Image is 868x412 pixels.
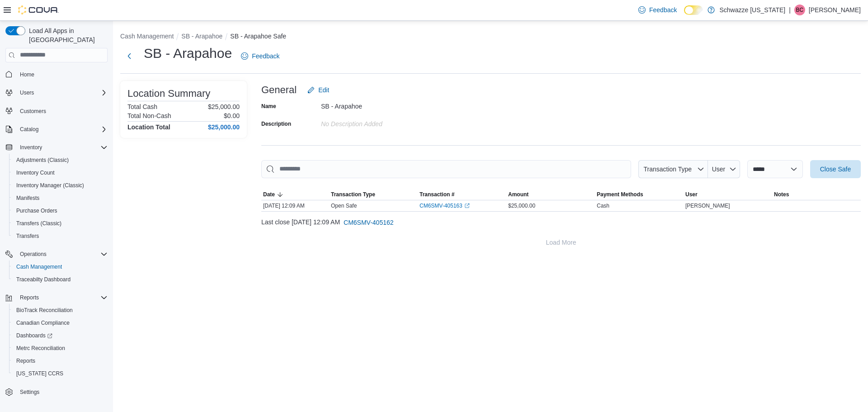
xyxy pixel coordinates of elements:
button: Transfers (Classic) [9,217,111,230]
h4: $25,000.00 [208,123,240,131]
a: Feedback [237,47,283,65]
button: Payment Methods [595,189,684,200]
span: Purchase Orders [13,205,108,216]
label: Description [261,120,291,128]
h1: SB - Arapahoe [144,44,232,62]
span: Close Safe [820,165,851,174]
span: Adjustments (Classic) [13,155,108,166]
div: Last close [DATE] 12:09 AM [261,213,861,232]
button: Inventory [16,142,46,153]
label: Name [261,103,276,110]
a: CM6SMV-405163External link [420,202,470,209]
span: Transfers [13,231,108,242]
button: Cash Management [9,260,111,273]
button: Load More [261,233,861,251]
span: BioTrack Reconciliation [13,305,108,316]
div: No Description added [321,117,442,128]
a: Dashboards [9,329,111,342]
span: Customers [16,105,108,117]
button: Settings [2,385,111,398]
a: Reports [13,355,39,366]
button: Inventory [2,141,111,154]
span: Operations [20,251,47,258]
span: Load More [546,238,576,247]
span: Metrc Reconciliation [16,345,65,352]
span: Settings [20,388,39,396]
span: Catalog [16,124,108,135]
button: Adjustments (Classic) [9,154,111,166]
a: Purchase Orders [13,205,61,216]
a: Canadian Compliance [13,317,73,328]
a: Metrc Reconciliation [13,343,69,354]
a: Inventory Count [13,167,58,178]
button: Catalog [2,123,111,136]
button: User [708,160,740,178]
button: Notes [772,189,861,200]
span: Users [20,89,34,96]
span: Traceabilty Dashboard [13,274,108,285]
button: Manifests [9,192,111,204]
span: Transaction Type [643,166,692,173]
button: Users [16,87,38,98]
a: Adjustments (Classic) [13,155,72,166]
button: Reports [16,292,42,303]
span: Load All Apps in [GEOGRAPHIC_DATA] [25,26,108,44]
span: Purchase Orders [16,207,57,214]
a: BioTrack Reconciliation [13,305,76,316]
button: Date [261,189,329,200]
svg: External link [464,203,470,208]
button: Purchase Orders [9,204,111,217]
p: $25,000.00 [208,103,240,110]
span: Transfers (Classic) [13,218,108,229]
a: Customers [16,106,50,117]
span: BC [796,5,804,15]
span: Cash Management [16,263,62,270]
a: Cash Management [13,261,66,272]
button: Metrc Reconciliation [9,342,111,355]
a: Manifests [13,193,43,204]
span: Home [20,71,34,78]
a: Inventory Manager (Classic) [13,180,88,191]
span: Feedback [649,5,677,14]
button: Operations [16,249,50,260]
input: This is a search bar. As you type, the results lower in the page will automatically filter. [261,160,631,178]
span: Inventory Count [16,169,55,176]
span: Washington CCRS [13,368,108,379]
button: BioTrack Reconciliation [9,304,111,317]
div: Brennan Croy [794,5,805,15]
p: Schwazze [US_STATE] [719,5,785,15]
button: Transaction Type [329,189,418,200]
span: Adjustments (Classic) [16,156,69,164]
button: Transaction # [418,189,506,200]
button: Reports [2,291,111,304]
span: Inventory Count [13,167,108,178]
button: Canadian Compliance [9,317,111,329]
p: $0.00 [224,112,240,119]
a: Feedback [635,1,680,19]
span: Operations [16,249,108,260]
button: Edit [304,81,333,99]
span: Amount [508,191,528,198]
span: Manifests [13,193,108,204]
span: [PERSON_NAME] [685,202,730,209]
input: Dark Mode [684,5,703,15]
span: Inventory Manager (Classic) [13,180,108,191]
h3: General [261,85,297,95]
button: CM6SMV-405162 [340,213,397,232]
img: Cova [18,5,59,14]
span: Canadian Compliance [16,319,70,327]
button: Amount [506,189,595,200]
p: | [789,5,791,15]
span: Catalog [20,126,38,133]
div: [DATE] 12:09 AM [261,200,329,211]
a: Home [16,69,38,80]
span: Home [16,69,108,80]
span: Metrc Reconciliation [13,343,108,354]
span: Dark Mode [684,15,684,15]
span: Traceabilty Dashboard [16,276,71,283]
a: Settings [16,387,43,398]
span: Reports [16,292,108,303]
span: Reports [20,294,39,301]
span: Transfers (Classic) [16,220,61,227]
div: Cash [597,202,609,209]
